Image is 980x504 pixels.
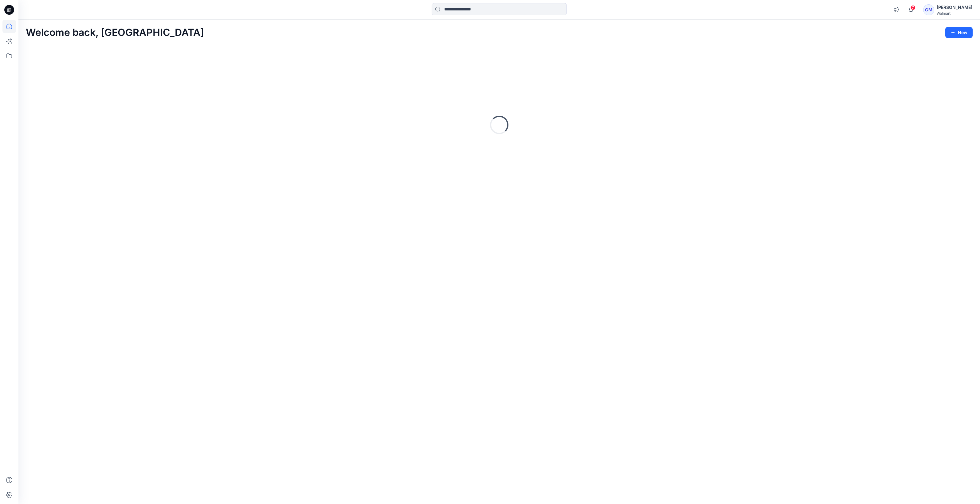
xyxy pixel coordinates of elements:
h2: Welcome back, [GEOGRAPHIC_DATA] [26,27,204,38]
div: GM [923,4,934,15]
div: Walmart [937,11,972,16]
div: [PERSON_NAME] [937,4,972,11]
button: New [945,27,973,38]
span: 7 [911,5,915,10]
